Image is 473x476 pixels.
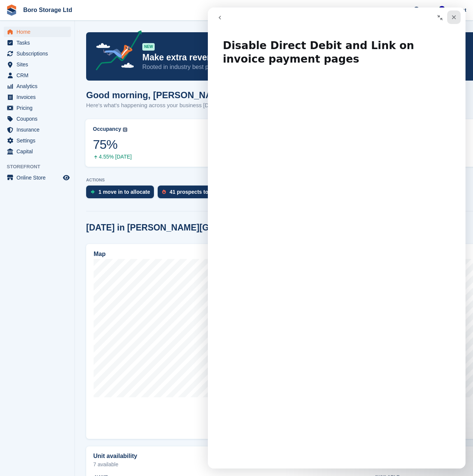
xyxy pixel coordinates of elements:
[16,135,61,146] span: Settings
[16,48,61,59] span: Subscriptions
[208,7,466,469] iframe: Intercom live chat
[62,173,71,182] a: Preview store
[4,70,71,81] a: menu
[4,59,71,70] a: menu
[16,59,61,70] span: Sites
[16,103,61,113] span: Pricing
[162,190,166,194] img: prospect-51fa495bee0391a8d652442698ab0144808aea92771e9ea1ae160a38d050c398.svg
[16,114,61,124] span: Coupons
[447,6,466,14] span: Account
[4,146,71,157] a: menu
[86,223,364,233] h2: [DATE] in [PERSON_NAME][GEOGRAPHIC_DATA][PERSON_NAME]
[4,172,71,183] a: menu
[4,114,71,124] a: menu
[16,146,61,157] span: Capital
[4,81,71,91] a: menu
[16,70,61,81] span: CRM
[91,190,95,194] img: move_ins_to_allocate_icon-fdf77a2bb77ea45bf5b3d319d69a93e2d87916cf1d5bf7949dd705db3b84f3ca.svg
[16,81,61,91] span: Analytics
[94,251,106,257] h2: Map
[86,90,228,100] h1: Good morning, [PERSON_NAME]
[6,4,17,16] img: stora-icon-8386f47178a22dfd0bd8f6a31ec36ba5ce8667c1dd55bd0f319d3a0aa187defe.svg
[16,124,61,135] span: Insurance
[85,119,312,167] a: Occupancy 75% 4.55% [DATE]
[90,30,142,73] img: price-adjustments-announcement-icon-8257ccfd72463d97f412b2fc003d46551f7dbcb40ab6d574587a9cd5c0d94...
[142,43,155,51] div: NEW
[4,135,71,146] a: menu
[93,453,137,460] h2: Unit availability
[438,6,446,13] img: Tobie Hillier
[384,6,399,13] span: Create
[158,186,234,202] a: 41 prospects to review
[4,37,71,48] a: menu
[98,189,150,195] div: 1 move in to allocate
[7,163,75,171] span: Storefront
[4,103,71,113] a: menu
[16,92,61,102] span: Invoices
[123,127,127,132] img: icon-info-grey-7440780725fd019a000dd9b08b2336e03edf1995a4989e88bcd33f0948082b44.svg
[93,137,132,152] div: 75%
[86,101,228,110] p: Here's what's happening across your business [DATE]
[20,4,75,16] a: Boro Storage Ltd
[4,48,71,59] a: menu
[93,154,132,160] div: 4.55% [DATE]
[86,186,158,202] a: 1 move in to allocate
[16,172,61,183] span: Online Store
[4,124,71,135] a: menu
[4,27,71,37] a: menu
[16,37,61,48] span: Tasks
[4,92,71,102] a: menu
[16,27,61,37] span: Home
[93,126,121,132] div: Occupancy
[170,189,226,195] div: 41 prospects to review
[421,6,431,13] span: Help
